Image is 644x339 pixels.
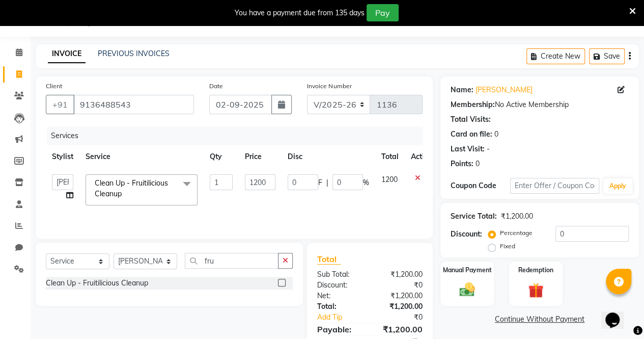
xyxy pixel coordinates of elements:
div: You have a payment due from 135 days [235,8,365,18]
th: Disc [282,145,375,168]
button: Apply [603,178,632,194]
label: Invoice Number [307,82,351,91]
div: - [487,144,490,154]
a: PREVIOUS INVOICES [98,49,170,58]
label: Redemption [518,266,553,275]
th: Price [239,145,282,168]
th: Action [405,145,438,168]
div: Points: [451,159,473,169]
label: Date [209,82,223,91]
div: Payable: [310,323,370,335]
div: 0 [475,159,480,169]
span: F [318,177,322,188]
iframe: chat widget [601,298,634,329]
div: ₹0 [380,312,430,323]
div: Membership: [451,99,495,110]
div: ₹1,200.00 [370,301,430,312]
span: | [326,177,328,188]
button: +91 [46,95,74,114]
div: ₹1,200.00 [370,291,430,301]
button: Pay [367,4,399,21]
th: Stylist [46,145,79,168]
label: Manual Payment [443,266,492,275]
div: Clean Up - Fruitilicious Cleanup [46,278,148,289]
div: 0 [494,129,498,140]
span: Total [317,254,341,265]
div: ₹1,200.00 [370,269,430,280]
label: Percentage [500,228,533,238]
div: Net: [310,291,370,301]
th: Service [79,145,204,168]
span: Clean Up - Fruitilicious Cleanup [95,178,168,198]
div: Discount: [451,229,482,240]
span: % [363,177,369,188]
input: Search or Scan [185,253,278,269]
th: Qty [204,145,239,168]
div: Sub Total: [310,269,370,280]
div: ₹0 [370,280,430,291]
div: ₹1,200.00 [501,211,533,222]
span: 1200 [381,175,398,184]
div: Discount: [310,280,370,291]
a: [PERSON_NAME] [475,85,533,95]
img: _cash.svg [455,281,480,299]
div: Last Visit: [451,144,485,154]
button: Create New [526,48,585,64]
div: Card on file: [451,129,492,140]
a: Continue Without Payment [442,314,637,325]
div: Services [47,126,430,145]
div: Coupon Code [451,180,510,191]
input: Enter Offer / Coupon Code [510,178,599,194]
th: Total [375,145,405,168]
button: Save [589,48,625,64]
a: x [122,189,126,198]
label: Client [46,82,62,91]
div: Service Total: [451,211,497,222]
div: Total: [310,301,370,312]
div: ₹1,200.00 [370,323,430,335]
div: Total Visits: [451,114,491,125]
input: Search by Name/Mobile/Email/Code [73,95,194,114]
div: No Active Membership [451,99,629,110]
a: INVOICE [48,45,86,63]
img: _gift.svg [523,281,548,300]
a: Add Tip [310,312,380,323]
label: Fixed [500,242,515,251]
div: Name: [451,85,473,95]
